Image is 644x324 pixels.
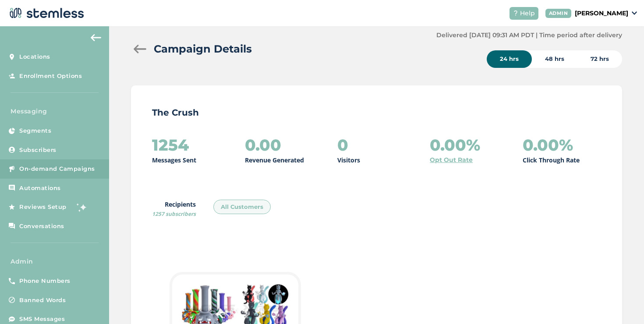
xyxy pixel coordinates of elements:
[91,34,101,41] img: icon-arrow-back-accent-c549486e.svg
[337,136,348,154] h2: 0
[19,53,50,61] span: Locations
[152,106,601,119] p: The Crush
[152,136,189,154] h2: 1254
[523,136,573,154] h2: 0.00%
[575,9,628,18] p: [PERSON_NAME]
[7,4,84,22] img: logo-dark-0685b13c.svg
[245,136,281,154] h2: 0.00
[430,155,473,165] a: Opt Out Rate
[19,127,51,135] span: Segments
[577,50,622,68] div: 72 hrs
[19,146,57,155] span: Subscribers
[19,296,66,305] span: Banned Words
[154,41,252,57] h2: Campaign Details
[337,155,360,165] p: Visitors
[600,282,644,324] iframe: Chat Widget
[545,9,572,18] div: ADMIN
[19,277,71,285] span: Phone Numbers
[632,11,637,15] img: icon_down-arrow-small-66adaf34.svg
[19,222,64,231] span: Conversations
[245,155,304,165] p: Revenue Generated
[19,72,82,81] span: Enrollment Options
[152,155,196,165] p: Messages Sent
[513,11,518,16] img: icon-help-white-03924b79.svg
[19,203,67,211] span: Reviews Setup
[430,136,480,154] h2: 0.00%
[487,50,532,68] div: 24 hrs
[19,165,95,173] span: On-demand Campaigns
[436,31,622,40] label: Delivered [DATE] 09:31 AM PDT | Time period after delivery
[532,50,577,68] div: 48 hrs
[152,210,196,218] span: 1257 subscribers
[19,315,65,324] span: SMS Messages
[523,155,580,165] p: Click Through Rate
[213,200,271,215] div: All Customers
[73,198,91,216] img: glitter-stars-b7820f95.gif
[520,9,535,18] span: Help
[19,184,61,193] span: Automations
[152,200,196,218] label: Recipients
